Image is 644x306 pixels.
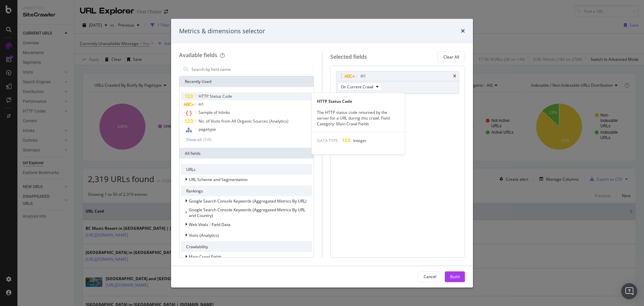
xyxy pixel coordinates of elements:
[179,27,265,36] div: Metrics & dimensions selector
[181,241,312,252] div: Crawlability
[181,185,312,196] div: Rankings
[189,254,222,260] span: Main Crawl Fields
[336,71,460,94] div: H1timesOn Current Crawl
[191,64,312,74] input: Search by field name
[171,19,473,288] div: modal
[353,138,367,143] span: Integer
[179,51,217,59] div: Available fields
[338,83,382,91] button: On Current Crawl
[312,98,405,104] div: HTTP Status Code
[189,207,305,218] span: Google Search Console Keywords (Aggregated Metrics By URL and Country)
[443,54,459,60] div: Clear All
[189,222,230,227] span: Web Vitals - Field Data
[438,51,465,62] button: Clear All
[330,53,367,61] div: Selected fields
[317,138,339,143] span: DATA TYPE:
[450,274,460,279] div: Build
[199,118,288,124] span: No. of Visits from All Organic Sources (Analytics)
[461,27,465,36] div: times
[179,148,314,159] div: All fields
[189,177,248,182] span: URL Scheme and Segmentation
[199,93,232,99] span: HTTP Status Code
[199,101,204,107] span: H1
[179,76,314,87] div: Recently Used
[189,198,307,204] span: Google Search Console Keywords (Aggregated Metrics By URL)
[424,274,436,279] div: Cancel
[361,73,366,80] div: H1
[341,84,373,90] span: On Current Crawl
[312,110,405,127] div: The HTTP status code returned by the server for a URL during this crawl. Field Category: Main Cra...
[181,164,312,175] div: URLs
[202,137,212,142] div: ( 5 / 9 )
[199,126,216,132] span: pagetype
[186,137,202,142] div: Show all
[418,271,442,282] button: Cancel
[189,232,219,238] span: Visits (Analytics)
[445,271,465,282] button: Build
[181,207,312,218] div: This group is disabled
[199,110,230,115] span: Sample of Inlinks
[621,283,637,299] div: Open Intercom Messenger
[453,74,456,78] div: times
